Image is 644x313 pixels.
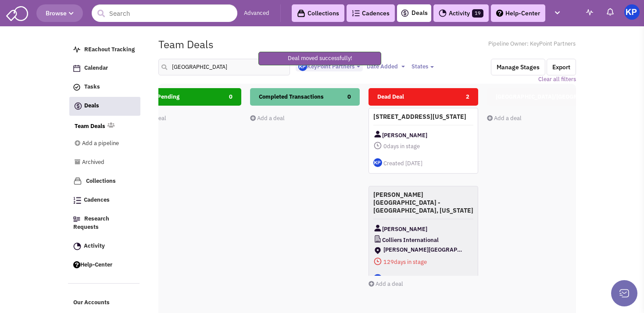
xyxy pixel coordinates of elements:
img: icon-deals.svg [401,8,409,18]
a: Add a deal [369,280,403,288]
img: Research.png [73,217,80,222]
img: Activity.png [73,242,81,250]
img: icon-daysinstage.png [373,141,382,150]
a: Archived [75,154,128,171]
img: SmartAdmin [6,4,28,21]
h4: [STREET_ADDRESS][US_STATE] [373,113,473,121]
button: KeyPoint Partners [296,62,363,72]
a: Activity19 [433,4,489,22]
a: Add a pipeline [75,135,128,152]
span: Created [DATE] [383,160,422,167]
img: KeyPoint Partners [624,4,640,20]
span: Colliers International [382,235,439,245]
a: Help-Center [69,257,140,274]
img: icon-tasks.png [73,84,80,91]
img: Contact Image [373,130,382,139]
a: Add a deal [250,114,285,122]
img: CompanyLogo [373,235,382,243]
a: Activity [69,238,140,255]
span: days in stage [373,256,473,267]
span: 0 [229,88,233,106]
p: Deal moved successfully! [288,54,352,63]
input: Search deals [158,59,290,75]
h4: [PERSON_NAME][GEOGRAPHIC_DATA] - [GEOGRAPHIC_DATA], [US_STATE] [373,191,473,214]
span: Created [DATE] [383,275,422,283]
img: Calendar.png [73,65,80,72]
button: Date Added [364,62,408,71]
span: days in stage [373,141,473,152]
span: REachout Tracking [84,46,135,53]
a: Calendar [69,60,140,77]
span: Cadences [84,196,110,204]
a: REachout Tracking [69,42,140,58]
span: Pipeline Owner: KeyPoint Partners [488,40,576,48]
a: Help-Center [491,4,545,22]
a: Collections [69,173,140,190]
button: Manage Stages [491,59,545,75]
span: [PERSON_NAME] [382,130,427,141]
span: [PERSON_NAME] [382,224,427,235]
img: ShoppingCenter [373,246,382,255]
a: Advanced [244,9,269,18]
span: 0 [383,142,387,150]
span: Calendar [84,64,108,72]
img: Gp5tB00MpEGTGSMiAkF79g.png [298,62,307,71]
button: Export [547,59,576,75]
span: Browse [46,9,74,17]
span: Our Accounts [73,299,110,306]
img: icon-daysinstage-red.png [373,257,382,266]
span: Activity [84,242,105,249]
img: icon-collection-lavender.png [73,177,82,185]
img: Cadences_logo.png [352,10,360,16]
img: Cadences_logo.png [73,197,81,204]
img: help.png [496,10,503,17]
input: Search [92,4,237,22]
h1: Team Deals [158,39,214,50]
a: Clear all filters [538,75,576,84]
span: Dead Deal [377,93,404,100]
img: icon-deals.svg [74,101,82,111]
span: Completed Transactions [259,93,324,100]
span: Research Requests [73,215,109,231]
span: Lease Pending [140,93,179,100]
a: Research Requests [69,211,140,236]
span: Collections [86,177,116,185]
img: Activity.png [439,9,447,17]
span: States [411,63,428,70]
a: Collections [292,4,344,22]
img: icon-collection-lavender-black.svg [297,9,305,18]
span: KeyPoint Partners [298,63,354,70]
a: Tasks [69,79,140,96]
span: 19 [472,9,483,18]
a: Cadences [69,192,140,209]
a: Add a deal [487,114,522,122]
a: Deals [401,8,428,18]
a: Team Deals [75,122,105,131]
a: Our Accounts [69,295,140,311]
span: 129 [383,258,394,266]
span: Tasks [84,83,100,91]
img: Contact Image [373,224,382,232]
span: [PERSON_NAME][GEOGRAPHIC_DATA] [383,246,462,253]
button: Browse [36,4,83,22]
span: 0 [347,88,351,106]
img: help.png [73,261,80,268]
span: 2 [466,88,469,106]
a: Cadences [347,4,395,22]
span: Date Added [367,63,398,70]
button: States [409,62,436,71]
a: Deals [69,97,140,116]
